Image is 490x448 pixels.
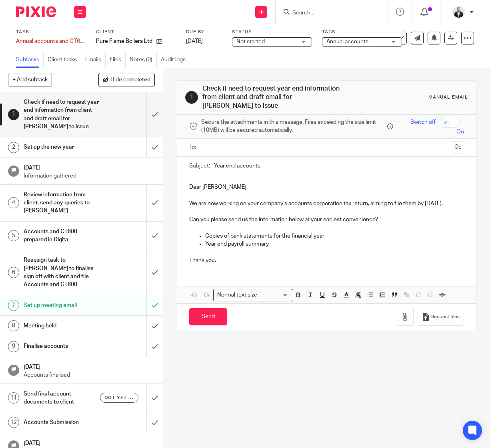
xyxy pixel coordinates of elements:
span: Annual accounts [326,39,368,44]
p: Accounts finalised [24,371,155,379]
div: 8 [8,320,19,331]
div: 1 [185,91,198,104]
h1: Set up the new year [24,141,100,153]
div: 5 [8,230,19,241]
h1: Send final account documents to client [24,388,100,408]
label: Client [96,29,176,35]
h1: Check if need to request year end information from client and draft email for [PERSON_NAME] to issue [24,96,100,133]
a: Emails [85,52,106,68]
span: Not yet sent [104,394,134,401]
div: 11 [8,392,19,404]
p: Thank you. [189,256,464,264]
label: Due by [186,29,222,35]
div: 1 [8,109,19,120]
label: Task [16,29,86,35]
input: Send [189,308,227,325]
button: Request files [418,308,464,326]
h1: Check if need to request year end information from client and draft email for [PERSON_NAME] to issue [202,85,344,110]
button: Cc [452,141,464,153]
h1: Set up meeting email [24,299,100,311]
h1: [DATE] [24,361,155,371]
label: To: [189,143,198,151]
h1: Review information from client, send any queries to [PERSON_NAME] [24,189,100,217]
div: Manual email [428,94,468,101]
h1: Finalise accounts [24,340,100,352]
div: Search for option [213,289,293,301]
div: 9 [8,341,19,352]
span: Request files [431,314,460,320]
a: Client tasks [48,52,81,68]
a: Files [110,52,126,68]
p: Dear [PERSON_NAME], [189,183,464,191]
div: 12 [8,417,19,428]
span: [DATE] [186,38,203,44]
p: Pure Flame Boilers Ltd [96,37,152,45]
img: Pixie [16,6,56,17]
p: We are now working on your company’s accounts corporation tax return, aiming to file them by [DATE]. [189,200,464,208]
div: 6 [8,267,19,278]
p: Can you please send us the information below at your earliest convenience? [189,216,464,224]
span: Hide completed [110,77,150,83]
span: On [456,128,464,136]
span: Normal text size [215,291,259,299]
a: Subtasks [16,52,44,68]
span: Switch off [410,118,436,126]
span: Secure the attachments in this message. Files exceeding the size limit (10MB) will be secured aut... [201,118,385,135]
button: Hide completed [98,73,155,87]
h1: Accounts Submission [24,416,100,428]
span: Not started [236,39,265,44]
input: Search [292,10,364,17]
label: Tags [322,29,402,35]
h1: Reassign task to [PERSON_NAME] to finalise sign off with client and file Accounts and CT600 [24,254,100,291]
label: Subject: [189,162,210,170]
h1: Meeting held [24,320,100,332]
h1: Accounts and CT600 prepared in Digita [24,226,100,246]
div: 2 [8,142,19,153]
p: Copies of bank statements for the financial year [205,232,464,240]
p: Information gathered [24,172,155,180]
button: + Add subtask [8,73,52,87]
input: Search for option [260,291,288,299]
div: 4 [8,197,19,208]
label: Status [232,29,312,35]
a: Audit logs [161,52,190,68]
img: _SKY9589-Edit-2.jpeg [452,6,465,18]
div: 7 [8,300,19,311]
h1: [DATE] [24,162,155,172]
a: Notes (0) [130,52,157,68]
p: Year end payroll summary [205,240,464,248]
h1: [DATE] [24,437,155,447]
div: Annual accounts and CT600 return [16,37,86,45]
